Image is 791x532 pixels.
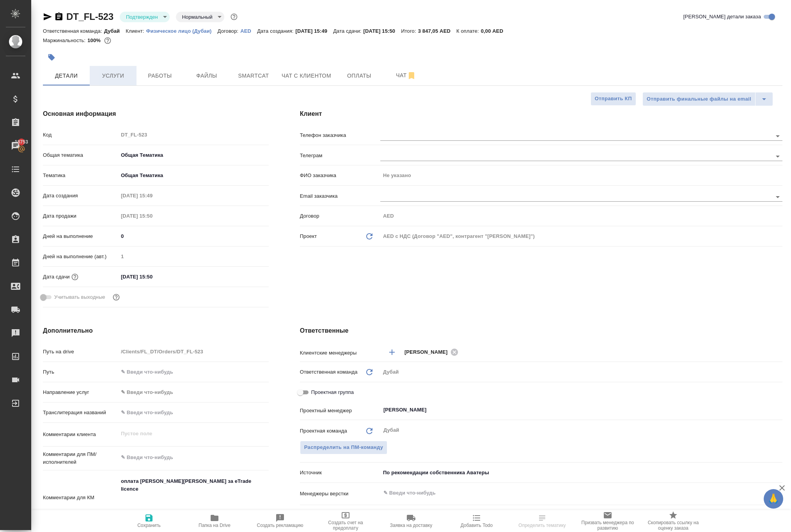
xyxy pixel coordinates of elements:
button: Скопировать ссылку [54,12,64,21]
button: Заявка на доставку [378,510,444,532]
button: Отправить финальные файлы на email [642,92,756,106]
p: AED [240,28,257,34]
span: Оплаты [341,71,378,81]
p: Дата сдачи [43,273,70,281]
p: Путь [43,368,118,376]
p: Общая тематика [43,151,118,159]
p: [DATE] 15:49 [296,28,333,34]
p: Проект [300,232,317,240]
a: Физическое лицо (Дубаи) [146,27,218,34]
p: ФИО заказчика [300,172,380,179]
span: Заявка на доставку [390,523,432,528]
h4: Клиент [300,109,782,119]
span: Сохранить [137,523,161,528]
p: 100% [87,37,103,43]
p: Дубай [104,28,126,34]
div: [PERSON_NAME] [404,347,461,357]
input: Пустое поле [118,346,269,357]
p: Итого: [401,28,418,34]
p: 0,00 AED [481,28,509,34]
span: Файлы [188,71,225,81]
a: 18753 [2,136,29,156]
span: Проектная группа [311,388,354,396]
input: ✎ Введи что-нибудь [383,488,754,498]
div: По рекомендации собственника Аватеры [380,466,782,479]
button: Выбери, если сб и вс нужно считать рабочими днями для выполнения заказа. [111,292,121,302]
p: Договор: [218,28,241,34]
span: [PERSON_NAME] [404,348,452,356]
input: Пустое поле [118,251,269,262]
span: 18753 [10,138,33,146]
div: AED с НДС (Договор "AED", контрагент "[PERSON_NAME]") [380,230,782,243]
input: ✎ Введи что-нибудь [118,231,269,242]
span: Чат [387,71,425,80]
span: Призвать менеджера по развитию [580,520,636,531]
button: Open [772,192,783,202]
button: Скопировать ссылку на оценку заказа [640,510,706,532]
input: ✎ Введи что-нибудь [118,407,269,418]
p: Ответственная команда [300,368,358,376]
p: Комментарии для КМ [43,494,118,502]
span: Отправить КП [595,94,632,103]
h4: Дополнительно [43,326,269,335]
p: Договор [300,212,380,220]
p: Дата создания: [257,28,295,34]
h4: Ответственные [300,326,782,335]
p: Дней на выполнение (авт.) [43,253,118,261]
span: Распределить на ПМ-команду [304,443,383,452]
button: Добавить менеджера [383,343,401,362]
button: Распределить на ПМ-команду [300,441,388,454]
p: Маржинальность: [43,37,87,43]
div: Дубай [380,365,782,379]
span: Создать рекламацию [257,523,303,528]
p: Email заказчика [300,192,380,200]
button: Создать счет на предоплату [313,510,378,532]
span: 🙏 [767,491,780,507]
p: Транслитерация названий [43,409,118,417]
span: В заказе уже есть ответственный ПМ или ПМ группа [300,441,388,454]
button: Отправить КП [591,92,636,106]
p: Код [43,131,118,139]
div: Подтвержден [120,12,170,22]
button: Призвать менеджера по развитию [575,510,640,532]
span: Скопировать ссылку на оценку заказа [645,520,701,531]
div: ✎ Введи что-нибудь [121,388,259,396]
button: Open [778,351,780,353]
p: Клиент: [126,28,146,34]
span: Папка на Drive [199,523,231,528]
span: Отправить финальные файлы на email [647,95,751,104]
span: Создать счет на предоплату [317,520,374,531]
p: Телефон заказчика [300,131,380,139]
p: Тематика [43,172,118,179]
input: Пустое поле [118,129,269,140]
p: 3 847,05 AED [418,28,456,34]
button: Скопировать ссылку для ЯМессенджера [43,12,52,21]
p: Направление услуг [43,388,118,396]
p: Дата сдачи: [333,28,363,34]
p: К оплате: [456,28,481,34]
input: Пустое поле [118,190,186,201]
p: Дата создания [43,192,118,200]
button: Создать рекламацию [247,510,313,532]
p: Источник [300,469,380,477]
a: AED [240,27,257,34]
span: Определить тематику [518,523,566,528]
div: ✎ Введи что-нибудь [118,386,269,399]
button: Добавить тэг [43,49,60,66]
p: Путь на drive [43,348,118,356]
p: Ответственная команда: [43,28,104,34]
p: Комментарии для ПМ/исполнителей [43,450,118,466]
button: Подтвержден [124,14,160,20]
a: DT_FL-523 [66,11,114,22]
button: Сохранить [116,510,182,532]
button: Определить тематику [509,510,575,532]
div: Подтвержден [176,12,224,22]
button: 0.00 AED; [103,35,113,46]
input: Пустое поле [118,210,186,222]
span: [PERSON_NAME] детали заказа [683,13,761,21]
div: split button [642,92,773,106]
input: ✎ Введи что-нибудь [118,271,186,282]
p: Проектный менеджер [300,407,380,415]
button: 🙏 [764,489,783,509]
button: Если добавить услуги и заполнить их объемом, то дата рассчитается автоматически [70,272,80,282]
